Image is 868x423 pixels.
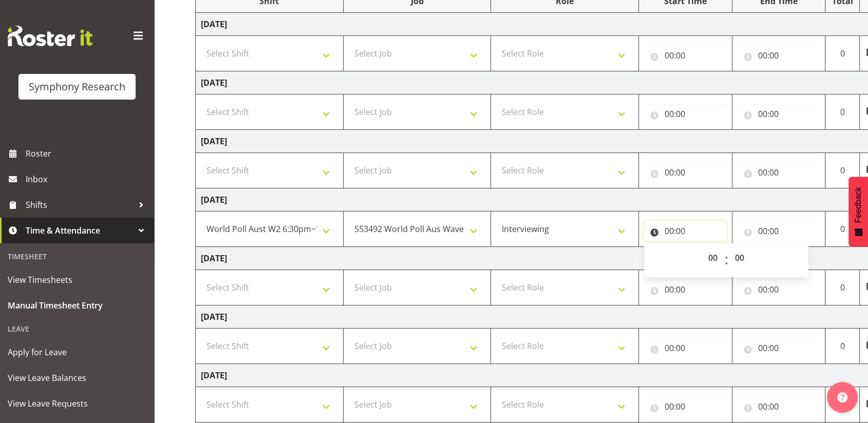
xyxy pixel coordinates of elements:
td: 0 [825,270,860,305]
input: Click to select... [738,104,820,124]
input: Click to select... [644,338,727,358]
td: 0 [825,212,860,247]
div: Symphony Research [29,79,125,94]
div: Timesheet [3,246,152,267]
input: Click to select... [644,396,727,417]
a: Manual Timesheet Entry [3,293,152,318]
span: Time & Attendance [26,223,134,238]
input: Click to select... [644,45,727,66]
span: Feedback [854,187,863,223]
span: Apply for Leave [8,344,146,360]
span: Shifts [26,197,134,213]
span: View Timesheets [8,272,146,287]
a: View Leave Requests [3,391,152,416]
a: Apply for Leave [3,339,152,365]
img: help-xxl-2.png [837,392,847,402]
img: Rosterit website logo [8,26,92,46]
td: 0 [825,36,860,71]
input: Click to select... [738,396,820,417]
span: View Leave Requests [8,396,146,411]
span: Roster [26,146,149,161]
a: View Leave Balances [3,365,152,391]
input: Click to select... [738,338,820,358]
span: : [725,247,728,273]
span: View Leave Balances [8,370,146,386]
input: Click to select... [644,162,727,183]
td: 0 [825,94,860,130]
input: Click to select... [738,162,820,183]
div: Leave [3,318,152,339]
button: Feedback - Show survey [848,177,868,246]
a: View Timesheets [3,267,152,293]
span: Manual Timesheet Entry [8,298,146,313]
input: Click to select... [644,104,727,124]
td: 0 [825,329,860,364]
input: Click to select... [738,45,820,66]
td: 0 [825,387,860,422]
input: Click to select... [738,279,820,300]
td: 0 [825,153,860,188]
input: Click to select... [644,221,727,241]
input: Click to select... [644,279,727,300]
input: Click to select... [738,221,820,241]
span: Inbox [26,171,149,187]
